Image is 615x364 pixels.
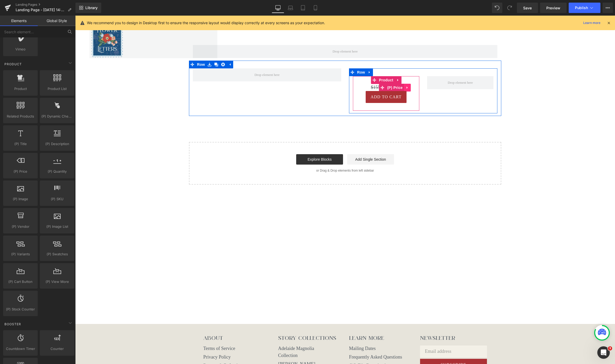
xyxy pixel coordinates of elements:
[128,330,160,335] a: Terms of Service
[128,347,164,353] a: Returns & Refunds
[41,224,73,229] span: (P) Image List
[16,3,75,7] a: Landing Pages
[272,3,284,13] a: Desktop
[38,16,75,26] a: Global Style
[569,3,600,13] button: Publish
[5,279,36,284] span: (P) Cart Button
[345,320,412,326] p: newsletter
[597,346,610,359] iframe: Intercom live chat
[41,279,73,284] span: (P) View More
[41,114,73,119] span: (P) Dynamic Checkout Button
[85,5,98,10] span: Library
[281,53,291,61] span: Row
[122,153,418,157] p: or Drag & Drop elements from left sidebar
[329,68,335,76] a: Expand / Collapse
[203,330,239,342] a: Adelaide Magnolia Collection
[540,3,567,13] a: Preview
[5,141,36,147] span: (P) Title
[345,330,412,342] input: Email address
[274,347,310,353] a: Gift File Download
[5,47,36,52] span: Vimeo
[291,53,298,61] a: Expand / Collapse
[309,3,322,13] a: Mobile
[575,6,588,10] span: Publish
[4,62,22,67] span: Product
[5,307,36,312] span: (P) Stock Counter
[128,339,156,344] a: Privacy Policy
[203,320,266,326] p: story collections
[345,343,412,355] button: Subscribe
[365,347,391,351] span: Subscribe
[138,45,144,53] a: Clone Row
[151,45,158,53] a: Expand / Collapse
[41,141,73,147] span: (P) Description
[75,16,615,364] iframe: To enrich screen reader interactions, please activate Accessibility in Grammarly extension settings
[75,3,101,13] a: New Library
[581,20,603,26] a: Learn more
[492,3,502,13] button: Undo
[131,45,138,53] a: Save row
[87,20,325,26] p: We recommend you to design in Desktop first to ensure the responsive layout would display correct...
[290,75,331,87] button: Add To Cart
[608,346,612,350] span: 3
[297,3,309,13] a: Tablet
[5,346,36,352] span: Countdown Timer
[319,61,326,68] a: Expand / Collapse
[296,69,311,74] span: $155.40
[41,346,73,352] span: Counter
[523,5,532,11] span: Save
[295,79,326,83] span: Add To Cart
[5,86,36,92] span: Product
[603,3,613,13] button: More
[274,339,327,344] a: Frequently Asked Questions
[284,3,297,13] a: Laptop
[274,320,335,326] p: learn more
[5,196,36,202] span: (P) Image
[41,169,73,174] span: (P) Quantity
[311,68,329,76] span: (P) Price
[504,3,515,13] button: Redo
[272,139,319,149] a: Add Single Section
[302,61,319,68] span: Product
[4,322,22,327] span: Booster
[41,251,73,257] span: (P) Swatches
[128,320,172,326] p: about
[5,224,36,229] span: (P) Vendor
[221,139,268,149] a: Explore Blocks
[121,45,131,53] span: Row
[5,251,36,257] span: (P) Variants
[144,45,151,53] a: Remove Row
[5,169,36,174] span: (P) Price
[5,114,36,119] span: Related Products
[274,330,300,335] a: Mailing Dates
[203,346,240,358] a: [PERSON_NAME] Collection
[41,196,73,202] span: (P) SKU
[16,8,66,12] span: Landing Page - [DATE] 14:51:26
[41,86,73,92] span: Product List
[546,5,560,11] span: Preview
